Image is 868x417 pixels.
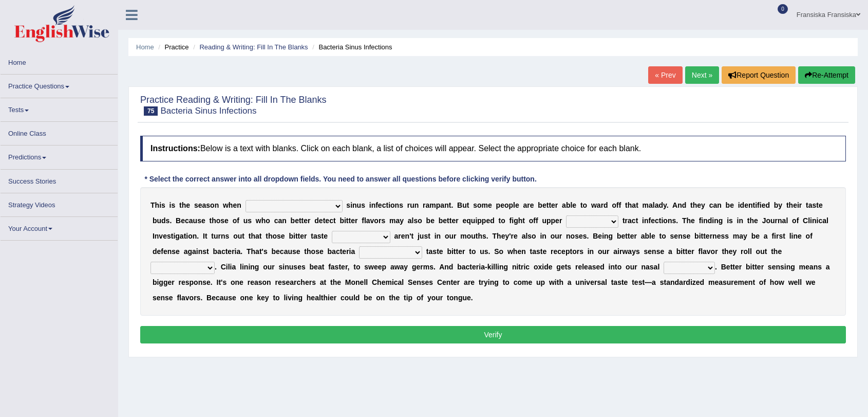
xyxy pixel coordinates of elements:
b: e [651,216,655,225]
b: t [449,201,451,209]
span: 0 [778,4,788,14]
b: n [703,216,708,225]
b: t [179,201,182,209]
b: n [444,201,449,209]
b: l [513,201,515,209]
b: c [709,201,713,209]
b: o [216,216,221,225]
b: s [346,201,350,209]
b: r [407,201,410,209]
b: e [572,201,576,209]
b: n [414,201,419,209]
b: e [697,201,701,209]
a: Your Account [1,217,118,237]
b: t [549,201,551,209]
b: e [515,201,519,209]
a: Practice Questions [1,75,118,95]
b: s [248,216,252,225]
b: r [527,201,530,209]
b: . [667,201,669,209]
b: t [636,216,638,225]
b: a [649,201,653,209]
b: n [237,201,241,209]
b: t [522,216,525,225]
b: t [467,201,469,209]
b: d [314,216,319,225]
b: e [224,216,229,225]
b: e [351,216,355,225]
b: t [299,216,301,225]
b: f [797,216,799,225]
b: e [163,232,167,240]
b: w [591,201,597,209]
h4: Below is a text with blanks. Click on each blank, a list of choices will appear. Select the appro... [140,136,846,161]
b: d [708,216,712,225]
b: a [655,201,659,209]
b: i [755,201,757,209]
b: d [765,201,770,209]
b: h [155,201,160,209]
b: i [817,216,819,225]
b: n [717,201,722,209]
b: b [291,216,295,225]
b: s [381,216,385,225]
b: o [501,216,505,225]
b: h [628,201,632,209]
b: r [308,216,310,225]
b: r [625,216,628,225]
b: u [542,216,546,225]
b: r [559,216,562,225]
button: Re-Attempt [798,66,855,84]
b: e [500,201,504,209]
b: o [612,201,616,209]
a: Home [136,43,154,51]
b: f [362,216,364,225]
b: i [369,201,371,209]
b: f [510,216,512,225]
b: r [555,201,558,209]
b: e [530,201,534,209]
b: t [333,216,336,225]
b: t [625,201,628,209]
b: g [175,232,180,240]
b: a [713,201,717,209]
b: i [712,216,714,225]
b: e [304,216,308,225]
b: e [542,201,546,209]
b: e [730,201,734,209]
b: d [682,201,687,209]
b: o [504,201,509,209]
b: g [514,216,518,225]
b: e [443,216,447,225]
b: b [726,201,730,209]
b: e [181,216,185,225]
b: b [774,201,779,209]
b: i [186,232,188,240]
b: e [233,201,237,209]
b: e [319,216,323,225]
b: b [153,216,157,225]
b: p [509,201,514,209]
b: p [546,216,551,225]
b: m [429,201,436,209]
b: h [182,201,186,209]
b: r [799,201,802,209]
b: f [536,216,538,225]
b: b [339,216,344,225]
b: t [786,201,789,209]
b: o [766,216,770,225]
b: p [477,216,482,225]
b: u [471,216,476,225]
b: c [329,216,333,225]
b: o [477,201,482,209]
a: Reading & Writing: Fill In The Blanks [199,43,308,51]
b: t [349,216,351,225]
b: f [649,216,651,225]
b: s [399,201,403,209]
b: s [729,216,733,225]
b: s [197,216,201,225]
b: t [806,201,808,209]
b: e [762,201,766,209]
b: e [555,216,559,225]
b: s [167,232,171,240]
